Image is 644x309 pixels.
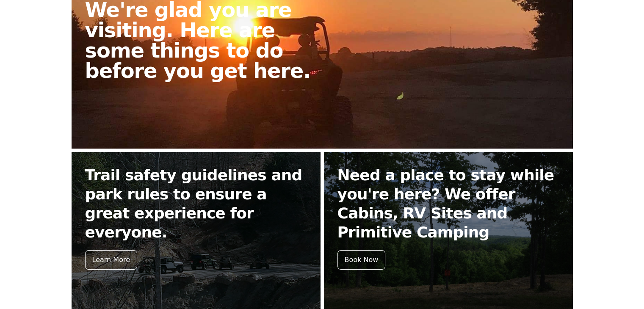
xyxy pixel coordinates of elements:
[337,166,559,242] h2: Need a place to stay while you're here? We offer Cabins, RV Sites and Primitive Camping
[337,250,386,270] div: Book Now
[85,250,137,270] div: Learn More
[85,166,307,242] h2: Trail safety guidelines and park rules to ensure a great experience for everyone.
